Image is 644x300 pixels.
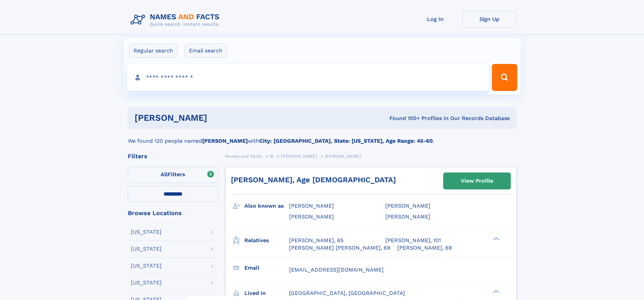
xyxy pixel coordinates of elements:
[127,64,489,91] input: search input
[289,237,343,244] a: [PERSON_NAME], 65
[397,244,452,252] a: [PERSON_NAME], 69
[385,237,441,244] a: [PERSON_NAME], 101
[492,236,500,241] div: ❯
[225,152,262,160] a: Names and Facts
[131,246,162,252] div: [US_STATE]
[135,114,299,122] h1: [PERSON_NAME]
[131,229,162,235] div: [US_STATE]
[128,210,218,216] div: Browse Locations
[270,152,273,160] a: M
[128,167,218,183] label: Filters
[131,280,162,285] div: [US_STATE]
[289,244,390,252] a: [PERSON_NAME] [PERSON_NAME], 69
[385,213,430,220] span: [PERSON_NAME]
[202,138,248,144] b: [PERSON_NAME]
[289,213,334,220] span: [PERSON_NAME]
[244,200,289,212] h3: Also known as
[298,115,510,122] div: Found 100+ Profiles In Our Records Database
[281,154,317,159] span: [PERSON_NAME]
[244,235,289,246] h3: Relatives
[244,287,289,299] h3: Lived in
[325,154,361,159] span: [PERSON_NAME]
[492,64,517,91] button: Search Button
[385,203,430,209] span: [PERSON_NAME]
[462,11,517,27] a: Sign Up
[161,171,168,178] span: All
[444,173,510,189] a: View Profile
[244,262,289,274] h3: Email
[185,44,227,58] label: Email search
[128,153,218,159] div: Filters
[492,289,500,294] div: ❯
[281,152,317,160] a: [PERSON_NAME]
[128,11,225,29] img: Logo Names and Facts
[129,44,177,58] label: Regular search
[289,290,405,296] span: [GEOGRAPHIC_DATA], [GEOGRAPHIC_DATA]
[408,11,462,27] a: Log In
[131,263,162,269] div: [US_STATE]
[270,154,273,159] span: M
[461,173,493,189] div: View Profile
[259,138,433,144] b: City: [GEOGRAPHIC_DATA], State: [US_STATE], Age Range: 45-60
[128,129,517,145] div: We found 120 people named with .
[289,267,384,273] span: [EMAIL_ADDRESS][DOMAIN_NAME]
[289,203,334,209] span: [PERSON_NAME]
[231,176,396,184] a: [PERSON_NAME], Age [DEMOGRAPHIC_DATA]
